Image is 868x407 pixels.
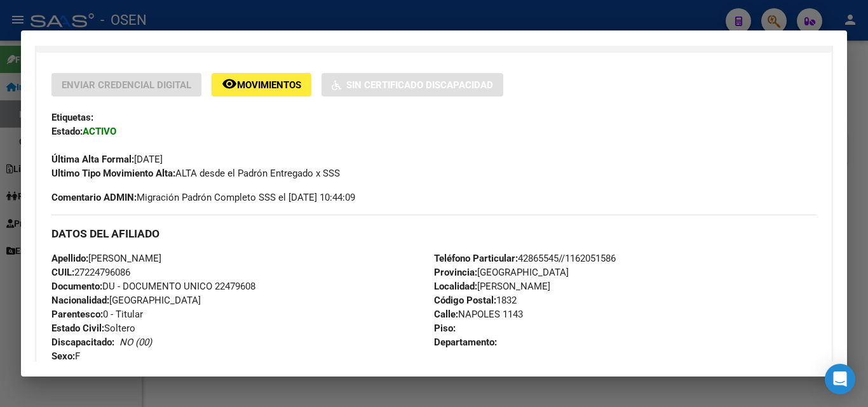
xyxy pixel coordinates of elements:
strong: ACTIVO [83,126,116,137]
span: [GEOGRAPHIC_DATA] [434,267,569,278]
strong: Código Postal: [434,295,496,306]
span: ALTA desde el Padrón Entregado x SSS [51,168,340,179]
button: Enviar Credencial Digital [51,73,201,97]
span: Sin Certificado Discapacidad [346,79,493,91]
span: Soltero [51,323,135,334]
span: [DATE] [51,154,163,165]
strong: Parentesco: [51,309,103,320]
button: Movimientos [212,73,311,97]
strong: Comentario ADMIN: [51,192,137,203]
strong: Sexo: [51,350,75,362]
strong: Etiquetas: [51,112,93,123]
strong: Calle: [434,309,458,320]
span: 27224796086 [51,267,130,278]
div: Open Intercom Messenger [825,364,855,394]
h3: DATOS DEL AFILIADO [51,227,817,241]
span: 42865545//1162051586 [434,253,616,264]
strong: CUIL: [51,267,74,278]
span: Movimientos [237,79,301,91]
span: DU - DOCUMENTO UNICO 22479608 [51,281,255,292]
strong: Nacionalidad: [51,295,109,306]
mat-icon: remove_red_eye [222,76,237,91]
strong: Provincia: [434,267,477,278]
strong: Apellido: [51,253,88,264]
strong: Teléfono Particular: [434,253,518,264]
span: Enviar Credencial Digital [62,79,191,91]
span: Migración Padrón Completo SSS el [DATE] 10:44:09 [51,190,355,204]
strong: Estado Civil: [51,323,104,334]
strong: Departamento: [434,337,497,348]
strong: Última Alta Formal: [51,154,134,165]
span: [PERSON_NAME] [51,253,161,264]
span: NAPOLES 1143 [434,309,523,320]
strong: Discapacitado: [51,337,114,348]
i: NO (00) [119,337,152,348]
span: [GEOGRAPHIC_DATA] [51,295,201,306]
strong: Ultimo Tipo Movimiento Alta: [51,168,175,179]
strong: Localidad: [434,281,477,292]
span: 1832 [434,295,517,306]
strong: Estado: [51,126,83,137]
span: F [51,350,80,362]
button: Sin Certificado Discapacidad [322,73,503,97]
strong: Piso: [434,323,456,334]
strong: Documento: [51,281,102,292]
span: 0 - Titular [51,309,143,320]
span: [PERSON_NAME] [434,281,550,292]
